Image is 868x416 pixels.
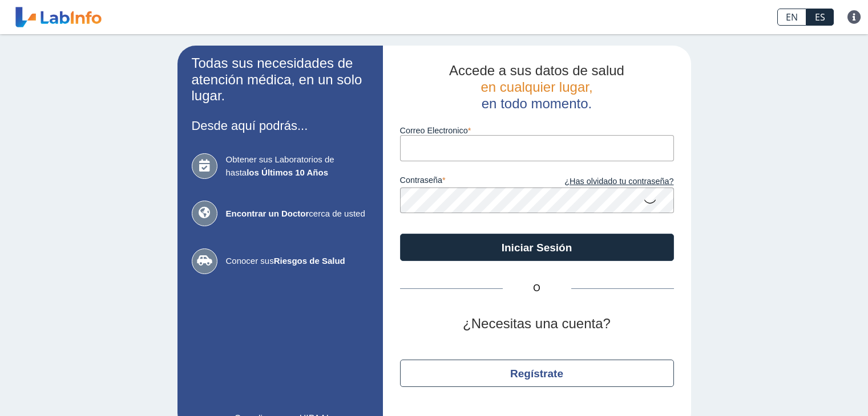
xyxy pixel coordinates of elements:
label: Correo Electronico [400,126,674,135]
b: Riesgos de Salud [274,256,345,266]
span: cerca de usted [226,207,369,221]
b: los Últimos 10 Años [247,168,328,177]
h3: Desde aquí podrás... [192,119,369,133]
label: contraseña [400,176,537,188]
span: Accede a sus datos de salud [449,63,624,78]
h2: ¿Necesitas una cuenta? [400,316,674,332]
a: EN [777,9,806,26]
span: Conocer sus [226,255,369,268]
button: Regístrate [400,360,674,387]
a: ¿Has olvidado tu contraseña? [537,176,674,188]
span: Obtener sus Laboratorios de hasta [226,153,369,179]
span: en cualquier lugar, [481,79,592,95]
b: Encontrar un Doctor [226,209,309,218]
span: O [503,282,571,295]
h2: Todas sus necesidades de atención médica, en un solo lugar. [192,55,369,104]
button: Iniciar Sesión [400,234,674,261]
a: ES [806,9,834,26]
span: en todo momento. [482,96,592,111]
